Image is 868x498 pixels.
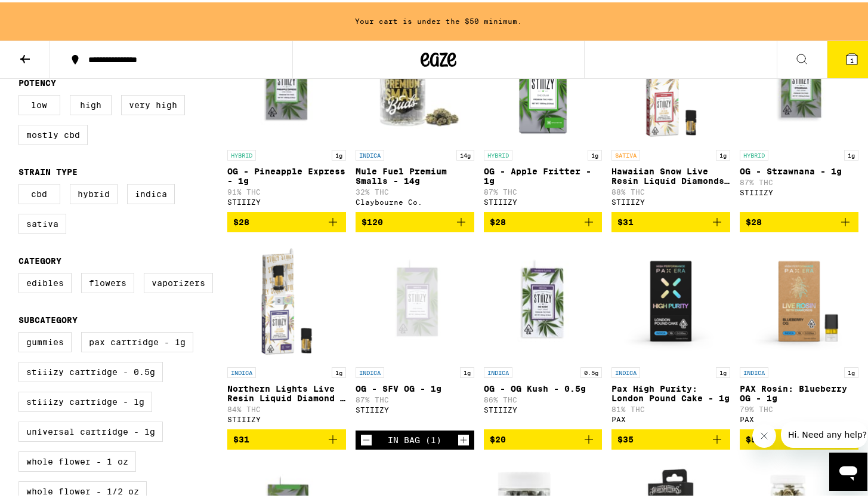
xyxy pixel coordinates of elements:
p: 88% THC [611,186,730,193]
p: OG - Strawnana - 1g [740,164,858,174]
span: $28 [746,215,762,225]
p: Hawaiian Snow Live Resin Liquid Diamonds - 1g [611,164,730,183]
div: PAX [611,413,730,421]
label: Flowers [81,270,134,291]
img: PAX - PAX Rosin: Blueberry OG - 1g [740,239,858,359]
p: 91% THC [227,186,346,193]
span: 1 [850,54,854,62]
div: STIIIZY [740,186,858,194]
a: Open page for Northern Lights Live Resin Liquid Diamond - 1g from STIIIZY [227,239,346,427]
p: HYBRID [227,147,256,158]
img: STIIIZY - OG - Strawnana - 1g [740,22,858,142]
p: OG - OG Kush - 0.5g [484,382,603,391]
span: $55 [746,432,762,442]
label: PAX Cartridge - 1g [81,330,193,350]
p: PAX Rosin: Blueberry OG - 1g [740,382,858,401]
span: $120 [362,215,383,225]
p: INDICA [611,365,640,376]
div: STIIIZY [227,413,346,421]
button: Add to bag [484,210,603,230]
img: PAX - Pax High Purity: London Pound Cake - 1g [611,239,730,359]
iframe: Message from company [781,419,867,445]
p: SATIVA [611,147,640,158]
iframe: Button to launch messaging window [829,450,867,488]
button: Add to bag [740,210,858,230]
img: STIIIZY - OG - Apple Fritter - 1g [484,22,603,142]
div: STIIIZY [611,196,730,204]
p: 86% THC [484,394,603,401]
button: Add to bag [356,210,474,230]
label: Very High [121,93,185,113]
p: 87% THC [484,186,603,193]
label: STIIIZY Cartridge - 1g [18,389,152,410]
label: STIIIZY Cartridge - 0.5g [18,359,163,380]
div: STIIIZY [356,404,474,411]
p: 79% THC [740,403,858,411]
span: $20 [490,432,506,442]
button: Add to bag [611,427,730,447]
p: HYBRID [484,147,512,158]
p: INDICA [227,365,256,376]
p: OG - Pineapple Express - 1g [227,164,346,183]
a: Open page for OG - Apple Fritter - 1g from STIIIZY [484,22,603,210]
iframe: Close message [752,422,776,445]
label: Indica [127,182,175,202]
p: Pax High Purity: London Pound Cake - 1g [611,382,730,401]
legend: Subcategory [18,313,78,322]
button: Add to bag [484,427,603,447]
label: Whole Flower - 1 oz [18,449,136,469]
p: INDICA [484,365,512,376]
p: OG - Apple Fritter - 1g [484,164,603,183]
legend: Strain Type [18,165,78,174]
a: Open page for Pax High Purity: London Pound Cake - 1g from PAX [611,239,730,427]
img: Claybourne Co. - Mule Fuel Premium Smalls - 14g [356,22,474,142]
label: Sativa [18,211,66,232]
a: Open page for OG - Pineapple Express - 1g from STIIIZY [227,22,346,210]
label: Gummies [18,330,72,350]
p: Northern Lights Live Resin Liquid Diamond - 1g [227,382,346,401]
p: 84% THC [227,403,346,411]
div: PAX [740,413,858,421]
button: Increment [458,432,469,444]
p: 87% THC [740,176,858,184]
img: STIIIZY - Northern Lights Live Resin Liquid Diamond - 1g [227,239,346,359]
label: CBD [18,182,60,202]
legend: Potency [18,76,56,85]
p: 1g [332,147,346,158]
span: $28 [490,215,506,225]
label: Mostly CBD [18,122,88,143]
a: Open page for PAX Rosin: Blueberry OG - 1g from PAX [740,239,858,427]
img: STIIIZY - OG - OG Kush - 0.5g [484,239,603,359]
legend: Category [18,254,61,263]
p: 0.5g [580,365,602,376]
label: Universal Cartridge - 1g [18,419,163,439]
p: INDICA [356,365,384,376]
p: 87% THC [356,394,474,401]
label: Vaporizers [144,270,213,291]
a: Open page for Mule Fuel Premium Smalls - 14g from Claybourne Co. [356,22,474,210]
p: 1g [844,147,858,158]
div: STIIIZY [484,196,603,204]
a: Open page for OG - Strawnana - 1g from STIIIZY [740,22,858,210]
label: Hybrid [70,182,118,202]
p: 32% THC [356,186,474,193]
button: Add to bag [227,427,346,447]
button: Decrement [360,432,372,444]
span: $28 [233,215,249,225]
button: Add to bag [611,210,730,230]
div: In Bag (1) [388,433,441,442]
button: Add to bag [740,427,858,447]
p: 1g [844,365,858,376]
img: STIIIZY - OG - Pineapple Express - 1g [227,22,346,142]
label: Edibles [18,270,72,291]
p: Mule Fuel Premium Smalls - 14g [356,164,474,183]
div: Claybourne Co. [356,196,474,204]
p: 81% THC [611,403,730,411]
label: Low [18,93,60,113]
button: Add to bag [227,210,346,230]
p: INDICA [356,147,384,158]
p: 14g [456,147,474,158]
p: 1g [460,365,474,376]
span: $31 [617,215,634,225]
